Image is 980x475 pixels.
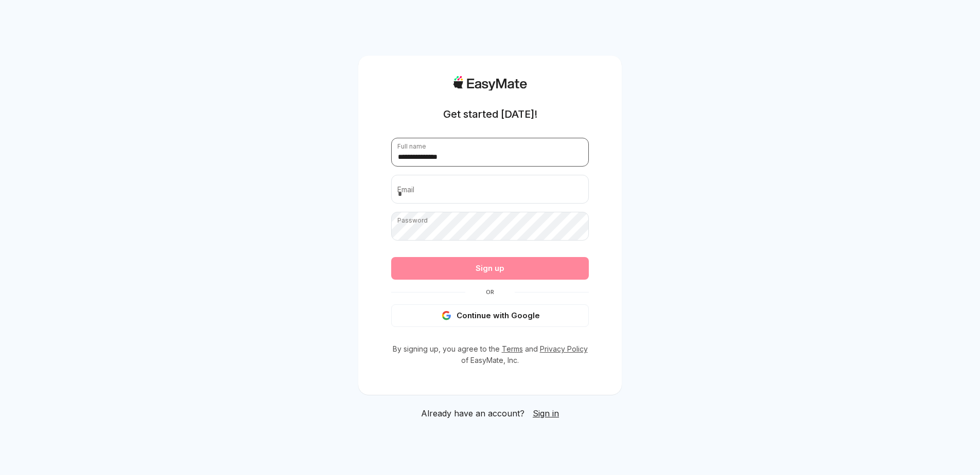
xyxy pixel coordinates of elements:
[533,408,559,418] span: Sign in
[533,407,559,419] a: Sign in
[502,344,523,353] a: Terms
[421,407,524,419] span: Already have an account?
[540,344,588,353] a: Privacy Policy
[465,288,515,296] span: Or
[443,107,537,121] h1: Get started [DATE]!
[391,343,589,366] p: By signing up, you agree to the and of EasyMate, Inc.
[391,304,589,327] button: Continue with Google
